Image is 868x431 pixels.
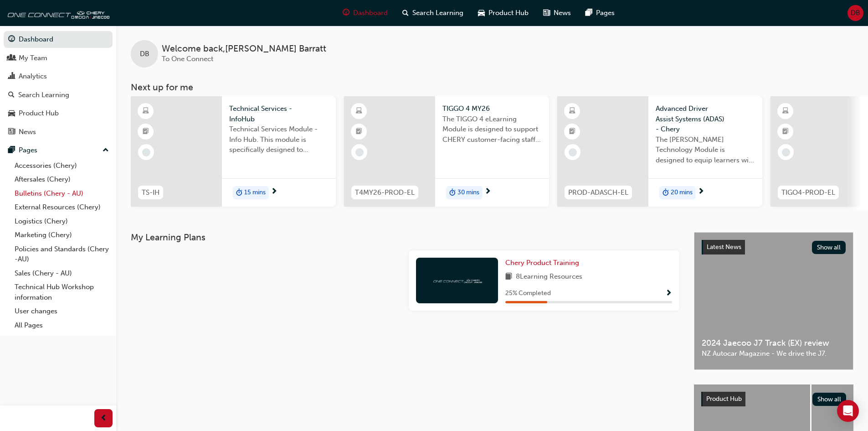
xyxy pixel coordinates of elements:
span: guage-icon [8,36,15,44]
span: Chery Product Training [505,259,579,267]
span: Technical Services - InfoHub [229,104,329,124]
img: oneconnect [432,276,482,285]
span: news-icon [543,7,550,19]
span: learningRecordVerb_NONE-icon [569,148,577,156]
a: Logistics (Chery) [11,214,113,228]
button: Pages [4,142,113,159]
button: Show all [812,393,847,406]
span: DB [140,49,149,59]
span: 25 % Completed [505,288,551,299]
span: duration-icon [449,187,456,199]
span: TIGGO 4 MY26 [442,104,542,114]
a: pages-iconPages [578,4,622,22]
div: News [19,127,36,137]
span: The TIGGO 4 eLearning Module is designed to support CHERY customer-facing staff with the product ... [442,114,542,145]
span: chart-icon [8,73,15,81]
span: Latest News [707,243,741,251]
a: T4MY26-PROD-ELTIGGO 4 MY26The TIGGO 4 eLearning Module is designed to support CHERY customer-faci... [344,96,549,207]
a: news-iconNews [536,4,578,22]
span: car-icon [8,109,15,118]
span: DB [851,8,860,18]
a: News [4,124,113,140]
span: duration-icon [236,187,242,199]
span: learningResourceType_ELEARNING-icon [143,105,149,117]
span: booktick-icon [569,126,575,138]
button: Show Progress [665,288,672,299]
span: TIGO4-PROD-EL [781,187,835,198]
span: next-icon [698,188,704,196]
a: car-iconProduct Hub [471,4,536,22]
a: External Resources (Chery) [11,200,113,214]
span: Pages [596,8,615,18]
span: pages-icon [586,7,592,19]
span: guage-icon [343,7,349,19]
span: 20 mins [671,187,693,198]
button: Show all [812,241,846,254]
a: Latest NewsShow all [702,240,846,254]
h3: My Learning Plans [131,232,679,243]
span: learningRecordVerb_NONE-icon [782,148,790,156]
div: Pages [19,145,37,156]
h3: Next up for me [116,82,868,93]
span: next-icon [484,188,491,196]
span: up-icon [103,145,109,156]
span: Search Learning [412,8,463,18]
a: PROD-ADASCH-ELAdvanced Driver Assist Systems (ADAS) - CheryThe [PERSON_NAME] Technology Module is... [557,96,762,207]
div: Analytics [19,71,47,82]
div: Search Learning [18,90,69,100]
span: book-icon [505,271,512,283]
span: TS-IH [142,187,159,198]
span: News [554,8,571,18]
a: Aftersales (Chery) [11,172,113,187]
a: My Team [4,50,113,67]
span: booktick-icon [356,126,362,138]
a: Product Hub [4,105,113,122]
div: My Team [19,53,47,63]
a: Accessories (Chery) [11,159,113,173]
span: Dashboard [353,8,388,18]
a: Sales (Chery - AU) [11,266,113,280]
span: next-icon [271,188,277,196]
a: Dashboard [4,31,113,48]
span: 30 mins [457,187,479,198]
span: 2024 Jaecoo J7 Track (EX) review [702,338,846,348]
span: prev-icon [100,413,107,424]
a: search-iconSearch Learning [395,4,471,22]
span: The [PERSON_NAME] Technology Module is designed to equip learners with essential knowledge about ... [656,135,755,166]
span: Product Hub [488,8,529,18]
span: booktick-icon [143,126,149,138]
span: Product Hub [706,395,742,403]
span: duration-icon [663,187,669,199]
span: learningResourceType_ELEARNING-icon [782,105,789,117]
img: oneconnect [5,4,109,22]
a: Technical Hub Workshop information [11,280,113,304]
a: Analytics [4,68,113,85]
span: T4MY26-PROD-EL [355,187,415,198]
span: learningRecordVerb_NONE-icon [142,148,150,156]
span: PROD-ADASCH-EL [568,187,628,198]
span: 8 Learning Resources [516,271,582,283]
span: Technical Services Module - Info Hub. This module is specifically designed to address the require... [229,124,329,155]
a: All Pages [11,318,113,332]
span: pages-icon [8,146,15,155]
span: search-icon [8,91,15,99]
a: Search Learning [4,87,113,104]
span: learningRecordVerb_NONE-icon [355,148,364,156]
span: booktick-icon [782,126,789,138]
a: Bulletins (Chery - AU) [11,187,113,201]
span: news-icon [8,128,15,136]
div: Product Hub [19,108,59,119]
a: Marketing (Chery) [11,228,113,242]
span: NZ Autocar Magazine - We drive the J7. [702,348,846,359]
span: learningResourceType_ELEARNING-icon [356,105,362,117]
button: DB [847,5,863,21]
a: User changes [11,304,113,318]
div: Open Intercom Messenger [837,400,859,422]
span: Show Progress [665,290,672,298]
a: Latest NewsShow all2024 Jaecoo J7 Track (EX) reviewNZ Autocar Magazine - We drive the J7. [694,232,853,370]
button: DashboardMy TeamAnalyticsSearch LearningProduct HubNews [4,29,113,142]
span: Welcome back , [PERSON_NAME] Barratt [162,44,326,54]
span: car-icon [478,7,485,19]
